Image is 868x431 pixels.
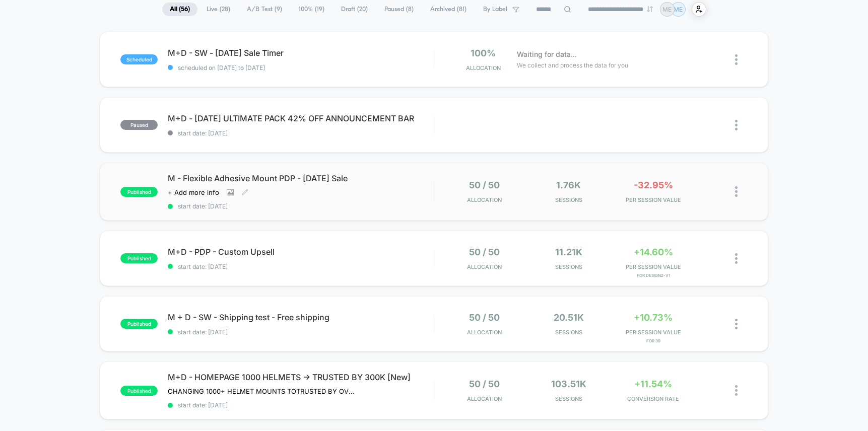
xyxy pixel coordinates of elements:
[735,253,738,264] img: close
[555,247,582,257] span: 11.21k
[120,54,158,64] span: scheduled
[467,263,502,270] span: Allocation
[239,3,290,16] span: A/B Test ( 9 )
[168,64,434,71] span: scheduled on [DATE] to [DATE]
[469,247,500,257] span: 50 / 50
[517,60,628,70] span: We collect and process the data for you
[647,6,653,12] img: end
[162,3,197,16] span: All ( 56 )
[168,387,355,395] span: CHANGING 1000+ HELMET MOUNTS TOTRUSTED BY OVER 300,000 RIDERS ON HOMEPAGE DESKTOP AND MOBILE
[467,329,502,336] span: Allocation
[120,120,158,130] span: paused
[120,386,158,396] span: published
[120,319,158,329] span: published
[168,312,434,322] span: M + D - SW - Shipping test - Free shipping
[168,129,434,137] span: start date: [DATE]
[735,186,738,197] img: close
[634,379,672,389] span: +11.54%
[634,180,673,190] span: -32.95%
[291,3,332,16] span: 100% ( 19 )
[551,379,586,389] span: 103.51k
[735,385,738,396] img: close
[674,6,683,13] p: ME
[168,113,434,123] span: M+D - [DATE] ULTIMATE PACK 42% OFF ANNOUNCEMENT BAR
[469,180,500,190] span: 50 / 50
[614,273,693,278] span: for Design2-V1
[333,3,375,16] span: Draft ( 20 )
[469,312,500,323] span: 50 / 50
[529,196,609,203] span: Sessions
[483,6,507,13] span: By Label
[529,329,609,336] span: Sessions
[556,180,581,190] span: 1.76k
[614,395,693,402] span: CONVERSION RATE
[529,395,609,402] span: Sessions
[168,263,434,270] span: start date: [DATE]
[120,187,158,197] span: published
[662,6,672,13] p: ME
[529,263,609,270] span: Sessions
[168,372,434,382] span: M+D - HOMEPAGE 1000 HELMETS -> TRUSTED BY 300K [New]
[168,247,434,257] span: M+D - PDP - Custom Upsell
[120,253,158,263] span: published
[634,247,673,257] span: +14.60%
[614,196,693,203] span: PER SESSION VALUE
[614,338,693,343] span: for 39
[614,329,693,336] span: PER SESSION VALUE
[517,49,577,60] span: Waiting for data...
[471,48,496,58] span: 100%
[377,3,421,16] span: Paused ( 8 )
[423,3,474,16] span: Archived ( 81 )
[466,64,501,71] span: Allocation
[168,188,219,196] span: + Add more info
[634,312,673,323] span: +10.73%
[168,48,434,58] span: M+D - SW - [DATE] Sale Timer
[554,312,584,323] span: 20.51k
[735,120,738,130] img: close
[467,196,502,203] span: Allocation
[469,379,500,389] span: 50 / 50
[168,328,434,336] span: start date: [DATE]
[168,173,434,183] span: M - Flexible Adhesive Mount PDP - [DATE] Sale
[199,3,238,16] span: Live ( 28 )
[168,401,434,409] span: start date: [DATE]
[467,395,502,402] span: Allocation
[735,319,738,329] img: close
[614,263,693,270] span: PER SESSION VALUE
[735,54,738,65] img: close
[168,202,434,210] span: start date: [DATE]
